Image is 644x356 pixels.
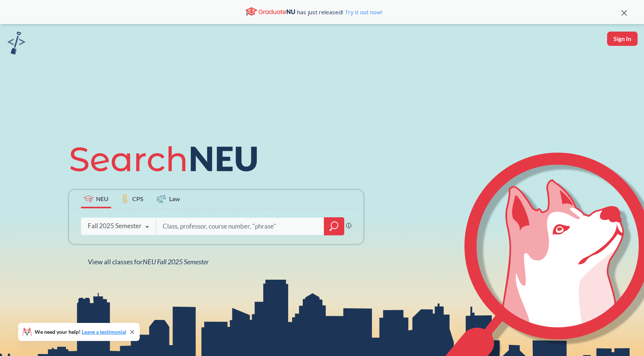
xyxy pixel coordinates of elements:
[324,217,344,235] div: magnifying glass
[8,32,25,55] img: sandbox logo
[35,329,126,335] span: We need your help!
[88,258,209,266] span: View all classes for
[607,32,638,46] button: Sign In
[132,194,143,203] span: CPS
[162,218,319,234] input: Class, professor, course number, "phrase"
[96,194,108,203] span: NEU
[330,221,339,232] svg: magnifying glass
[82,329,126,335] a: Leave a testimonial
[169,194,180,203] span: Law
[143,258,209,266] span: NEU Fall 2025 Semester
[88,222,142,230] div: Fall 2025 Semester
[8,32,25,57] a: sandbox logo
[343,8,382,16] a: Try it out now!
[297,8,382,16] span: has just released!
